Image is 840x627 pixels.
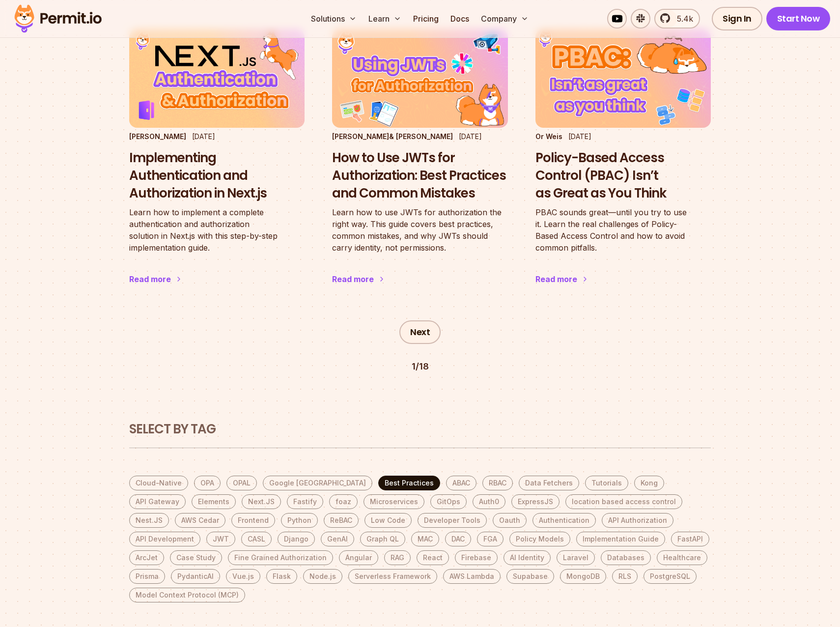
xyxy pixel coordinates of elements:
span: 5.4k [671,13,693,25]
a: Supabase [506,569,554,584]
p: Learn how to implement a complete authentication and authorization solution in Next.js with this ... [129,206,305,254]
p: PBAC sounds great—until you try to use it. Learn the real challenges of Policy-Based Access Contr... [535,206,711,254]
img: Policy-Based Access Control (PBAC) Isn’t as Great as You Think [535,29,711,128]
a: Cloud-Native [129,476,188,490]
a: ArcJet [129,550,164,565]
a: Auth0 [473,494,505,509]
a: Next.JS [242,494,281,509]
time: [DATE] [192,132,215,141]
a: OPAL [226,476,257,490]
a: Graph QL [360,532,405,546]
time: [DATE] [459,132,482,141]
button: Learn [364,9,405,28]
a: DAC [445,532,471,546]
a: ExpressJS [511,494,560,509]
img: Implementing Authentication and Authorization in Next.js [129,29,305,128]
h3: How to Use JWTs for Authorization: Best Practices and Common Mistakes [332,149,507,202]
a: Frontend [231,513,275,528]
a: Fine Grained Authorization [228,550,333,565]
a: Developer Tools [418,513,487,528]
a: RAG [384,550,411,565]
a: API Authorization [602,513,673,528]
a: Microservices [364,494,424,509]
a: CASL [241,532,272,546]
div: Read more [129,273,171,285]
a: PydanticAI [171,569,220,584]
a: Best Practices [378,476,440,490]
div: Read more [332,273,374,285]
p: Or Weis [535,132,562,142]
a: Implementation Guide [576,532,665,546]
a: Tutorials [585,476,628,490]
a: RBAC [482,476,513,490]
a: API Development [129,532,200,546]
a: Firebase [455,550,498,565]
a: GitOps [430,494,467,509]
p: [PERSON_NAME] [129,132,186,142]
a: GenAI [321,532,354,546]
a: How to Use JWTs for Authorization: Best Practices and Common Mistakes[PERSON_NAME]& [PERSON_NAME]... [332,29,507,304]
a: foaz [329,494,358,509]
a: React [417,550,449,565]
a: AWS Cedar [175,513,225,528]
a: Laravel [557,550,595,565]
div: 1 / 18 [412,360,429,373]
h2: Select by Tag [129,421,711,438]
p: [PERSON_NAME] & [PERSON_NAME] [332,132,453,142]
a: FastAPI [671,532,709,546]
p: Learn how to use JWTs for authorization the right way. This guide covers best practices, common m... [332,206,507,254]
a: PostgreSQL [644,569,697,584]
a: Vue.js [226,569,260,584]
a: MongoDB [560,569,606,584]
a: Google [GEOGRAPHIC_DATA] [263,476,372,490]
a: Authentication [532,513,596,528]
a: Flask [266,569,297,584]
a: ReBAC [324,513,359,528]
a: Next [399,320,441,344]
a: JWT [206,532,235,546]
a: 5.4k [654,9,700,28]
a: Angular [339,550,378,565]
a: Healthcare [657,550,707,565]
a: Django [278,532,315,546]
a: AWS Lambda [443,569,501,584]
img: How to Use JWTs for Authorization: Best Practices and Common Mistakes [332,29,507,128]
a: AI Identity [504,550,551,565]
a: Implementing Authentication and Authorization in Next.js[PERSON_NAME][DATE]Implementing Authentic... [129,29,305,304]
a: Python [281,513,318,528]
a: Model Context Protocol (MCP) [129,588,245,602]
a: Prisma [129,569,165,584]
button: Solutions [307,9,361,28]
a: Serverless Framework [348,569,437,584]
a: Fastify [287,494,323,509]
a: Nest.JS [129,513,169,528]
a: Node.js [303,569,342,584]
a: Elements [192,494,236,509]
a: Policy-Based Access Control (PBAC) Isn’t as Great as You ThinkOr Weis[DATE]Policy-Based Access Co... [535,29,711,304]
a: Sign In [712,7,762,30]
a: Pricing [409,9,443,28]
a: Oauth [493,513,527,528]
img: Permit logo [10,2,106,35]
div: Read more [535,273,577,285]
a: Kong [634,476,664,490]
a: Case Study [170,550,222,565]
a: location based access control [565,494,682,509]
a: MAC [411,532,439,546]
a: RLS [612,569,638,584]
a: OPA [194,476,221,490]
a: API Gateway [129,494,186,509]
a: Data Fetchers [519,476,579,490]
a: Policy Models [509,532,570,546]
a: Start Now [766,7,831,30]
a: Low Code [364,513,412,528]
h3: Implementing Authentication and Authorization in Next.js [129,149,305,202]
a: Docs [447,9,473,28]
a: FGA [477,532,504,546]
a: Databases [601,550,651,565]
h3: Policy-Based Access Control (PBAC) Isn’t as Great as You Think [535,149,711,202]
time: [DATE] [568,132,591,141]
a: ABAC [446,476,476,490]
button: Company [477,9,532,28]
